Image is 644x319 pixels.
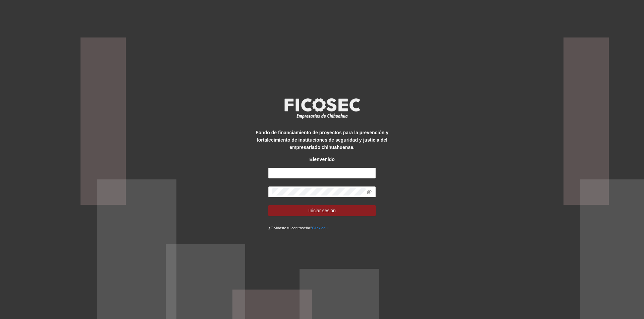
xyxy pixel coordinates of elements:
[309,157,334,162] strong: Bienvenido
[367,189,372,194] span: eye-invisible
[256,130,388,150] strong: Fondo de financiamiento de proyectos para la prevención y fortalecimiento de instituciones de seg...
[268,205,376,216] button: Iniciar sesión
[280,96,364,121] img: logo
[312,226,329,230] a: Click aqui
[308,207,336,214] span: Iniciar sesión
[268,226,328,230] small: ¿Olvidaste tu contraseña?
